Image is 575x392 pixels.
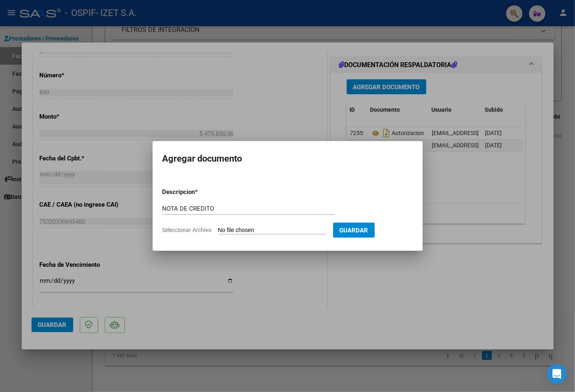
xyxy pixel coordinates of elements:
span: Seleccionar Archivo [162,227,212,233]
h2: Agregar documento [162,151,413,167]
p: Descripcion [162,187,238,197]
span: Guardar [340,227,368,234]
div: Open Intercom Messenger [547,364,567,384]
button: Guardar [333,223,375,238]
